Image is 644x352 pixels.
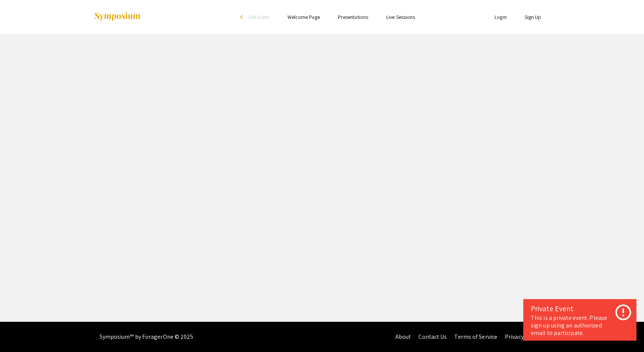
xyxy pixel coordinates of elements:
div: Symposium™ by ForagerOne © 2025 [100,322,194,352]
img: Symposium by ForagerOne [94,12,141,22]
a: Presentations [338,14,368,20]
a: Sign Up [525,14,541,20]
a: Welcome Page [287,14,320,20]
div: Private Event [531,303,629,314]
span: Exit Event [249,14,269,20]
a: Terms of Service [454,333,497,341]
a: About [395,333,411,341]
a: Contact Us [418,333,447,341]
a: Login [495,14,507,20]
div: This is a private event. Please sign up using an authorized email to participate. [531,314,629,337]
div: arrow_back_ios [240,15,245,19]
a: Privacy Policy [505,333,541,341]
a: Live Sessions [386,14,415,20]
